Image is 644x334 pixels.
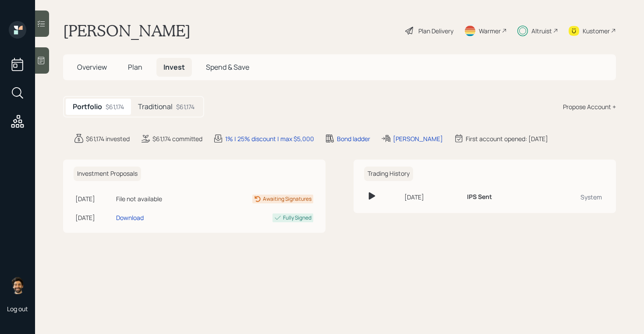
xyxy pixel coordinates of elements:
div: Altruist [531,26,552,36]
div: [PERSON_NAME] [393,134,443,143]
div: Bond ladder [337,134,370,143]
div: $61,174 committed [152,134,202,143]
div: Plan Delivery [418,26,453,36]
img: eric-schwartz-headshot.png [9,277,26,294]
div: $61,174 [176,102,195,111]
div: Log out [7,305,28,313]
div: Download [116,213,144,222]
div: Awaiting Signatures [263,195,311,203]
div: File not available [116,194,200,203]
div: [DATE] [75,213,113,222]
h1: [PERSON_NAME] [63,21,191,40]
span: Spend & Save [206,62,249,72]
div: Kustomer [583,26,610,36]
span: Plan [128,62,142,72]
span: Overview [77,62,107,72]
div: [DATE] [75,194,113,203]
div: [DATE] [404,192,460,202]
div: Warmer [479,26,501,36]
div: $61,174 invested [86,134,130,143]
div: 1% | 25% discount | max $5,000 [225,134,314,143]
h6: Investment Proposals [74,167,141,181]
h5: Portfolio [73,103,102,111]
div: Fully Signed [283,214,311,222]
div: System [542,192,602,202]
h5: Traditional [138,103,173,111]
span: Invest [163,62,185,72]
h6: Trading History [364,167,413,181]
h6: IPS Sent [467,193,492,201]
div: First account opened: [DATE] [466,134,548,143]
div: $61,174 [106,102,124,111]
div: Propose Account + [563,102,616,111]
